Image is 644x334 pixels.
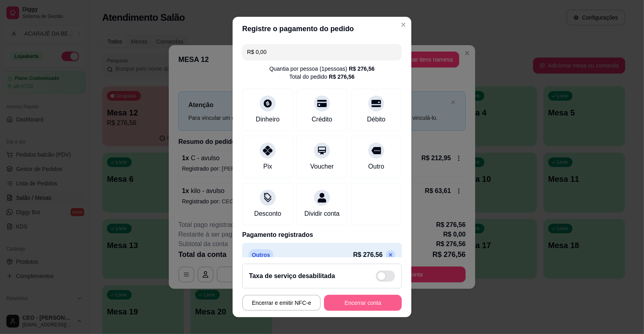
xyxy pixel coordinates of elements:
button: Encerrar e emitir NFC-e [242,295,321,311]
button: Encerrar conta [324,295,402,311]
div: Pix [263,162,272,171]
div: Total do pedido [289,73,355,81]
p: Outros [249,249,273,260]
div: R$ 276,56 [349,65,375,73]
div: Quantia por pessoa ( 1 pessoas) [269,65,375,73]
div: Débito [367,115,385,124]
div: R$ 276,56 [329,73,355,81]
p: R$ 276,56 [353,250,383,260]
h2: Taxa de serviço desabilitada [249,271,335,281]
div: Crédito [312,115,332,124]
div: Voucher [310,162,334,171]
div: Dinheiro [256,115,280,124]
input: Ex.: hambúrguer de cordeiro [247,44,397,60]
p: Pagamento registrados [242,230,402,240]
button: Close [397,18,410,31]
div: Outro [368,162,384,171]
header: Registre o pagamento do pedido [233,17,411,41]
div: Desconto [254,209,281,219]
div: Dividir conta [304,209,340,219]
